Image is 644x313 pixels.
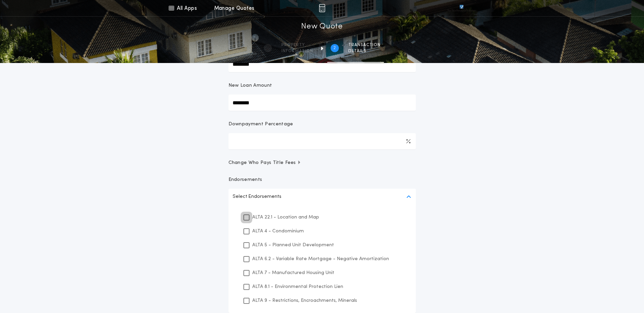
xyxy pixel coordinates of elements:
img: img [319,4,325,12]
p: Select Endorsements [233,193,281,201]
p: ALTA 5 - Planned Unit Development [252,242,334,249]
h1: New Quote [301,21,343,32]
span: information [281,48,313,54]
p: ALTA 6.2 - Variable Rate Mortgage - Negative Amortization [252,255,389,263]
p: ALTA 8.1 - Environmental Protection Lien [252,283,343,290]
p: ALTA 22.1 - Location and Map [252,214,319,221]
input: Sale Price [228,56,416,72]
p: New Loan Amount [228,82,272,89]
h2: 2 [333,45,336,51]
p: ALTA 4 - Condominium [252,228,304,235]
p: Endorsements [228,176,416,183]
button: Select Endorsements [228,189,416,205]
span: Change Who Pays Title Fees [228,160,301,166]
p: ALTA 7 - Manufactured Housing Unit [252,269,334,276]
span: Property [281,42,313,48]
ul: Select Endorsements [228,205,416,313]
p: ALTA 9 - Restrictions, Encroachments, Minerals [252,297,357,304]
span: Transaction [348,42,381,48]
button: Change Who Pays Title Fees [228,160,416,166]
img: vs-icon [447,5,476,12]
span: details [348,48,381,54]
input: Downpayment Percentage [228,133,416,149]
p: Downpayment Percentage [228,121,293,128]
input: New Loan Amount [228,95,416,111]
